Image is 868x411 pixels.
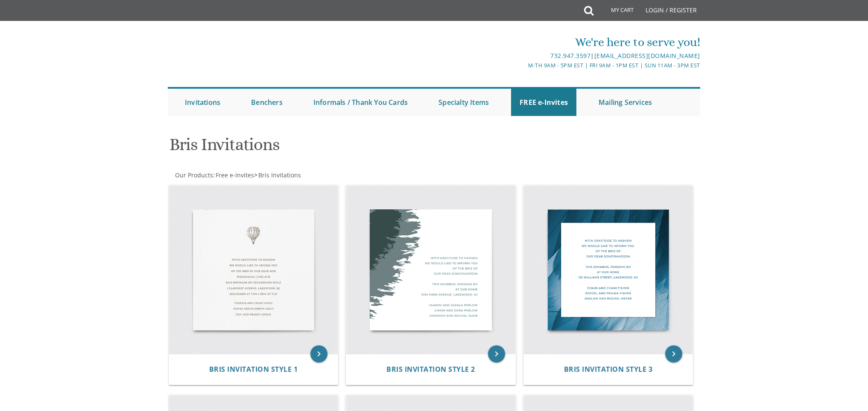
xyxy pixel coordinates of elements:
[258,171,301,179] span: Bris Invitations
[346,51,700,61] div: |
[550,52,590,60] a: 732.947.3597
[564,365,653,374] span: Bris Invitation Style 3
[169,185,338,354] img: Bris Invitation Style 1
[524,185,693,354] img: Bris Invitation Style 3
[168,171,434,179] div: :
[310,345,327,362] a: keyboard_arrow_right
[216,171,254,179] span: Free e-Invites
[243,89,291,116] a: Benchers
[665,345,682,362] a: keyboard_arrow_right
[346,34,700,51] div: We're here to serve you!
[346,61,700,70] div: M-Th 9am - 5pm EST | Fri 9am - 1pm EST | Sun 11am - 3pm EST
[590,89,660,116] a: Mailing Services
[176,89,229,116] a: Invitations
[254,171,301,179] span: >
[209,365,298,374] span: Bris Invitation Style 1
[174,171,213,179] a: Our Products
[386,365,475,374] span: Bris Invitation Style 2
[215,171,254,179] a: Free e-Invites
[305,89,416,116] a: Informals / Thank You Cards
[564,365,653,373] a: Bris Invitation Style 3
[257,171,301,179] a: Bris Invitations
[346,185,515,354] img: Bris Invitation Style 2
[209,365,298,373] a: Bris Invitation Style 1
[488,345,505,362] a: keyboard_arrow_right
[386,365,475,373] a: Bris Invitation Style 2
[511,89,576,116] a: FREE e-Invites
[594,52,700,60] a: [EMAIL_ADDRESS][DOMAIN_NAME]
[430,89,497,116] a: Specialty Items
[593,1,640,22] a: My Cart
[170,135,518,160] h1: Bris Invitations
